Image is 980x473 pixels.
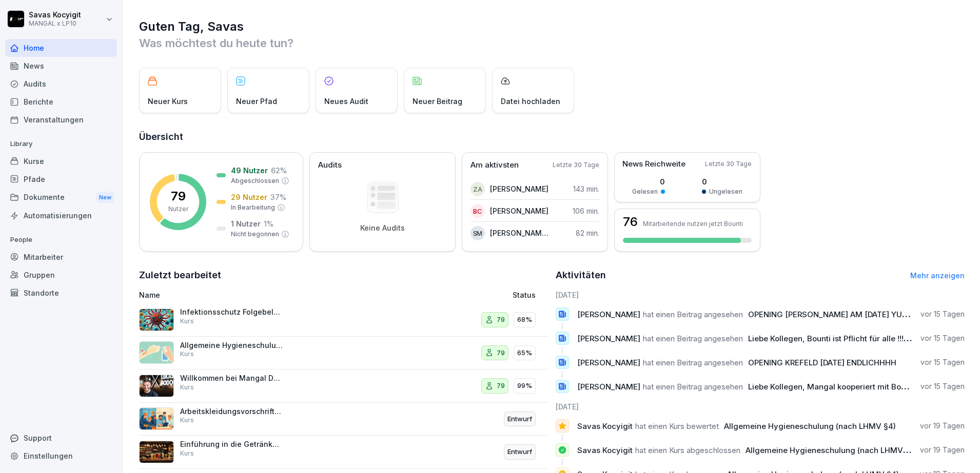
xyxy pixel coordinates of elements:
[180,317,194,326] p: Kurs
[180,407,283,416] p: Arbeitskleidungsvorschriften für Mitarbeiter
[139,130,965,144] h2: Übersicht
[180,449,194,458] p: Kurs
[576,228,599,238] p: 82 min.
[471,159,519,171] p: Am aktivsten
[139,18,965,35] h1: Guten Tag, Savas
[231,176,279,186] p: Abgeschlossen
[635,421,719,431] span: hat einen Kurs bewertet
[231,192,267,202] p: 29 Nutzer
[507,414,532,424] p: Entwurf
[236,96,277,107] p: Neuer Pfad
[271,165,287,176] p: 62 %
[5,188,117,207] div: Dokumente
[5,266,117,284] a: Gruppen
[231,203,275,212] p: In Bearbeitung
[632,187,658,196] p: Gelesen
[413,96,462,107] p: Neuer Beitrag
[139,369,548,403] a: Willkommen bei Mangal Döner x LP10Kurs7999%
[517,381,532,391] p: 99%
[5,170,117,188] a: Pfade
[507,447,532,457] p: Entwurf
[139,441,174,463] img: hrooaq08pu8a7t8j1istvdhr.png
[643,220,743,228] p: Mitarbeitende nutzen jetzt Bounti
[643,382,743,392] span: hat einen Beitrag angesehen
[231,218,261,229] p: 1 Nutzer
[643,310,743,319] span: hat einen Beitrag angesehen
[5,93,117,111] div: Berichte
[577,382,640,392] span: [PERSON_NAME]
[471,226,485,240] div: SM
[643,358,743,367] span: hat einen Beitrag angesehen
[5,248,117,266] a: Mitarbeiter
[471,204,485,218] div: BC
[5,111,117,129] a: Veranstaltungen
[180,341,283,350] p: Allgemeine Hygieneschulung (nach LHMV §4)
[139,290,396,300] p: Name
[635,445,740,455] span: hat einen Kurs abgeschlossen
[5,284,117,302] div: Standorte
[139,407,174,430] img: fb1gkfo6bfjiaopu91h9jktb.png
[29,20,81,27] p: MANGAL x LP10
[577,310,640,319] span: [PERSON_NAME]
[171,190,186,202] p: 79
[910,271,965,280] a: Mehr anzeigen
[180,349,194,359] p: Kurs
[490,183,548,194] p: [PERSON_NAME]
[573,205,599,216] p: 106 min.
[556,401,965,412] h6: [DATE]
[5,57,117,75] div: News
[139,341,174,364] img: gxsnf7ygjsfsmxd96jxi4ufn.png
[920,309,965,319] p: vor 15 Tagen
[148,96,188,107] p: Neuer Kurs
[5,152,117,170] a: Kurse
[623,216,638,228] h3: 76
[632,176,665,187] p: 0
[231,230,279,239] p: Nicht begonnen
[264,218,273,229] p: 1 %
[168,204,188,214] p: Nutzer
[5,429,117,447] div: Support
[5,447,117,465] a: Einstellungen
[139,309,174,331] img: entcvvv9bcs7udf91dfe67uz.png
[556,268,606,282] h2: Aktivitäten
[643,334,743,343] span: hat einen Beitrag angesehen
[139,268,548,282] h2: Zuletzt bearbeitet
[490,228,549,238] p: [PERSON_NAME] [PERSON_NAME]
[139,35,965,51] p: Was möchtest du heute tun?
[139,403,548,436] a: Arbeitskleidungsvorschriften für MitarbeiterKursEntwurf
[180,374,283,383] p: Willkommen bei Mangal Döner x LP10
[920,421,965,431] p: vor 19 Tagen
[5,232,117,248] p: People
[360,223,405,233] p: Keine Audits
[513,290,536,300] p: Status
[748,358,896,367] span: OPENING KREFELD [DATE] ENDLICHHHH
[471,182,485,196] div: ZA
[180,440,283,449] p: Einführung in die Getränkeangebot bei Mangal Döner
[702,176,742,187] p: 0
[139,303,548,337] a: Infektionsschutz Folgebelehrung (nach §43 IfSG)Kurs7968%
[705,159,752,169] p: Letzte 30 Tage
[501,96,560,107] p: Datei hochladen
[490,205,548,216] p: [PERSON_NAME]
[709,187,742,196] p: Ungelesen
[5,75,117,93] a: Audits
[497,348,505,358] p: 79
[270,192,286,202] p: 37 %
[5,39,117,57] a: Home
[920,445,965,455] p: vor 19 Tagen
[5,207,117,224] a: Automatisierungen
[920,381,965,392] p: vor 15 Tagen
[139,337,548,370] a: Allgemeine Hygieneschulung (nach LHMV §4)Kurs7965%
[573,183,599,194] p: 143 min.
[622,158,685,170] p: News Reichweite
[139,375,174,397] img: x022m68my2ctsma9dgr7k5hg.png
[29,11,81,19] p: Savas Kocyigit
[517,315,532,325] p: 68%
